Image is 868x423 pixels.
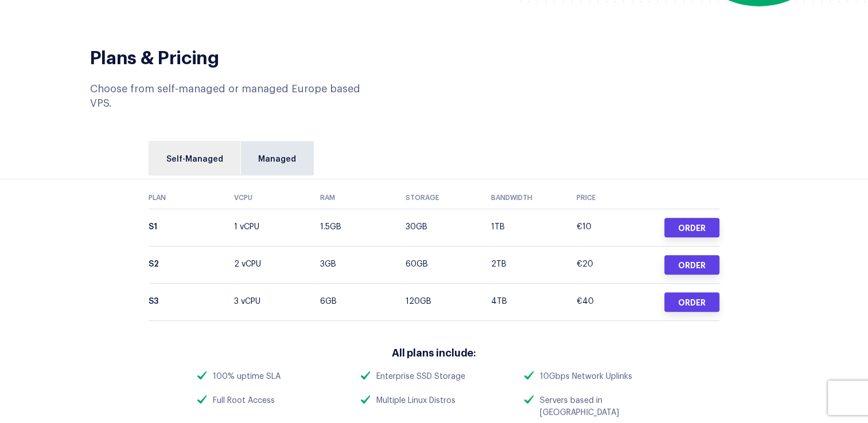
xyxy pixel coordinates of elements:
[234,246,320,283] td: 2 vCPU
[406,187,491,209] th: Storage
[491,246,577,283] td: 2TB
[320,246,405,283] td: 3GB
[149,142,240,175] a: Self-Managed
[540,371,632,383] div: 10Gbps Network Uplinks
[577,246,662,283] td: €20
[234,283,320,320] td: 3 vCPU
[320,209,405,246] td: 1.5GB
[577,209,662,246] td: €10
[320,187,405,209] th: RAM
[149,187,234,209] th: Plan
[213,395,275,407] div: Full Root Access
[406,209,491,246] td: 30GB
[149,283,234,320] td: S3
[149,246,234,283] td: S2
[577,283,662,320] td: €40
[491,283,577,320] td: 4TB
[234,187,320,209] th: VCPU
[664,292,719,312] a: Order
[577,187,662,209] th: Price
[406,246,491,283] td: 60GB
[320,283,405,320] td: 6GB
[90,82,367,111] div: Choose from self-managed or managed Europe based VPS.
[664,255,719,275] a: Order
[406,283,491,320] td: 120GB
[197,346,671,359] h3: All plans include:
[491,187,577,209] th: Bandwidth
[90,45,367,68] h2: Plans & Pricing
[234,209,320,246] td: 1 vCPU
[241,142,313,175] a: Managed
[664,218,719,237] a: Order
[149,209,234,246] td: S1
[376,395,456,407] div: Multiple Linux Distros
[491,209,577,246] td: 1TB
[213,371,281,383] div: 100% uptime SLA
[540,395,671,419] div: Servers based in [GEOGRAPHIC_DATA]
[376,371,465,383] div: Enterprise SSD Storage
